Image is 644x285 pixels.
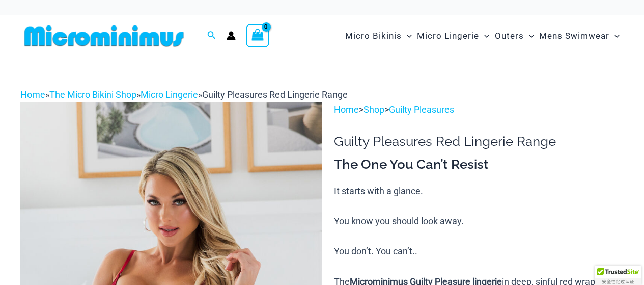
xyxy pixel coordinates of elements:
a: Guilty Pleasures [389,104,454,115]
nav: Site Navigation [341,19,624,53]
a: Micro LingerieMenu ToggleMenu Toggle [414,20,492,51]
a: View Shopping Cart, empty [246,24,269,47]
a: Micro Lingerie [141,89,198,100]
p: > > [334,102,624,117]
h1: Guilty Pleasures Red Lingerie Range [334,134,624,149]
a: Shop [363,104,384,115]
a: Search icon link [207,30,216,42]
a: Home [20,89,45,100]
a: OutersMenu ToggleMenu Toggle [492,20,537,51]
img: MM SHOP LOGO FLAT [20,24,188,47]
span: Menu Toggle [609,23,620,49]
span: » » » [20,89,348,100]
span: Mens Swimwear [539,23,609,49]
h3: The One You Can’t Resist [334,156,624,173]
span: Menu Toggle [402,23,412,49]
a: Mens SwimwearMenu ToggleMenu Toggle [537,20,622,51]
span: Outers [495,23,524,49]
span: Micro Bikinis [345,23,402,49]
a: The Micro Bikini Shop [49,89,136,100]
div: TrustedSite Certified [595,266,641,285]
span: Menu Toggle [524,23,534,49]
span: Menu Toggle [479,23,489,49]
a: Account icon link [227,31,236,40]
a: Home [334,104,359,115]
span: Micro Lingerie [417,23,479,49]
span: Guilty Pleasures Red Lingerie Range [202,89,348,100]
a: Micro BikinisMenu ToggleMenu Toggle [343,20,414,51]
